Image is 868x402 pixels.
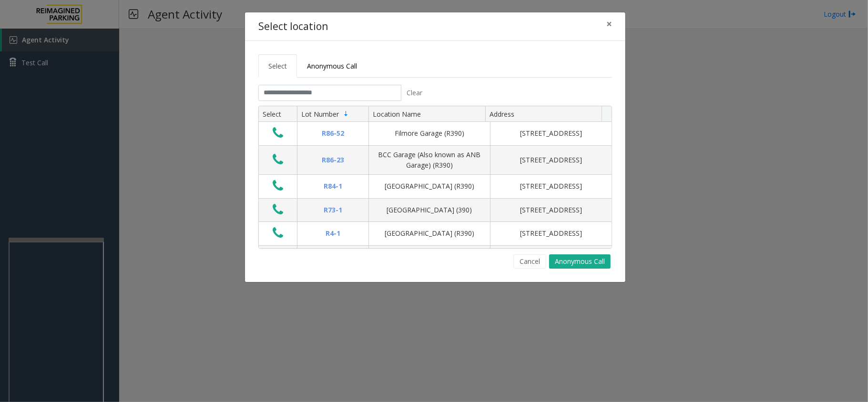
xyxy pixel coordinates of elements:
div: R4-1 [303,228,363,239]
span: Location Name [373,110,421,119]
th: Select [259,106,297,122]
div: R86-52 [303,128,363,139]
span: Select [268,61,287,70]
span: Lot Number [301,110,339,119]
div: R84-1 [303,181,363,191]
span: Sortable [342,110,350,118]
div: [STREET_ADDRESS] [496,155,606,165]
div: Filmore Garage (R390) [375,128,484,139]
button: Close [600,12,619,36]
span: Anonymous Call [307,61,357,70]
div: Data table [259,106,612,248]
div: [GEOGRAPHIC_DATA] (R390) [375,228,484,239]
div: [GEOGRAPHIC_DATA] (R390) [375,181,484,191]
div: [STREET_ADDRESS] [496,205,606,215]
div: BCC Garage (Also known as ANB Garage) (R390) [375,150,484,171]
button: Anonymous Call [549,254,611,269]
div: [STREET_ADDRESS] [496,128,606,139]
div: R73-1 [303,205,363,215]
ul: Tabs [258,54,612,78]
div: [STREET_ADDRESS] [496,228,606,239]
div: R86-23 [303,155,363,165]
button: Clear [401,85,428,101]
h4: Select location [258,19,328,34]
div: [STREET_ADDRESS] [496,181,606,191]
button: Cancel [513,254,546,269]
span: Address [490,110,514,119]
span: × [606,17,612,30]
div: [GEOGRAPHIC_DATA] (390) [375,205,484,215]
